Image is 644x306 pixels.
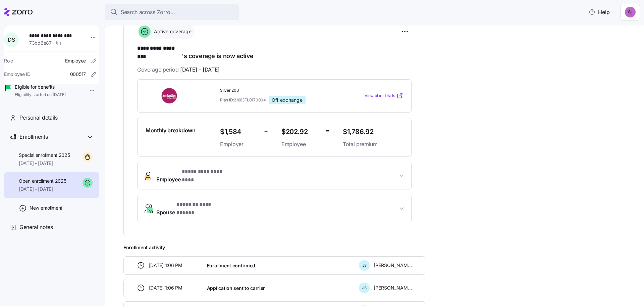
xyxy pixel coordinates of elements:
span: 73bd6e87 [29,40,52,46]
span: $202.92 [281,126,320,137]
span: = [325,126,329,136]
span: J S [362,286,367,290]
span: [DATE] - [DATE] [19,186,66,192]
span: Coverage period [137,65,220,74]
span: Enrollments [19,133,48,141]
span: Total premium [343,140,403,148]
span: Employer [220,140,259,148]
span: Plan ID: 21663FL0170004 [220,97,266,103]
span: [DATE] - [DATE] [19,160,70,167]
span: Employee ID [4,71,31,78]
span: $1,786.92 [343,126,403,137]
span: Enrollment confirmed [207,262,255,269]
span: Employee [65,57,86,64]
span: Off exchange [272,97,303,103]
span: Silver 203 [220,88,337,93]
span: Eligibility started on [DATE] [15,92,66,98]
span: Open enrollment 2025 [19,178,66,184]
span: Employee [281,140,320,148]
span: Application sent to carrier [207,285,265,292]
span: Employee [156,168,229,184]
span: [DATE] 1:06 PM [149,262,182,269]
span: D S [8,37,15,42]
span: [PERSON_NAME] [374,285,412,291]
span: Active coverage [152,28,192,35]
span: Search across Zorro... [121,8,175,16]
span: Personal details [19,114,58,122]
span: New enrollment [30,205,62,211]
span: [PERSON_NAME] [374,262,412,269]
span: Monthly breakdown [146,126,196,135]
span: 000517 [70,71,86,78]
h1: 's coverage is now active [137,44,412,60]
span: [DATE] 1:06 PM [149,285,182,291]
button: Help [583,5,615,19]
span: Enrollment activity [123,244,425,251]
a: View plan details [365,92,403,99]
span: Special enrollment 2025 [19,152,70,159]
img: Ambetter [146,88,194,103]
span: + [264,126,268,136]
span: [DATE] - [DATE] [180,65,220,74]
span: Role [4,57,13,64]
button: Search across Zorro... [105,4,239,20]
span: $1,584 [220,126,259,137]
span: Eligible for benefits [15,84,66,90]
span: View plan details [365,93,395,99]
span: J S [362,264,367,267]
span: General notes [19,223,53,231]
img: 7af5089e3dcb26fcc62da3cb3ec499f9 [625,7,636,17]
span: Help [589,8,610,16]
span: Spouse [156,201,224,217]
